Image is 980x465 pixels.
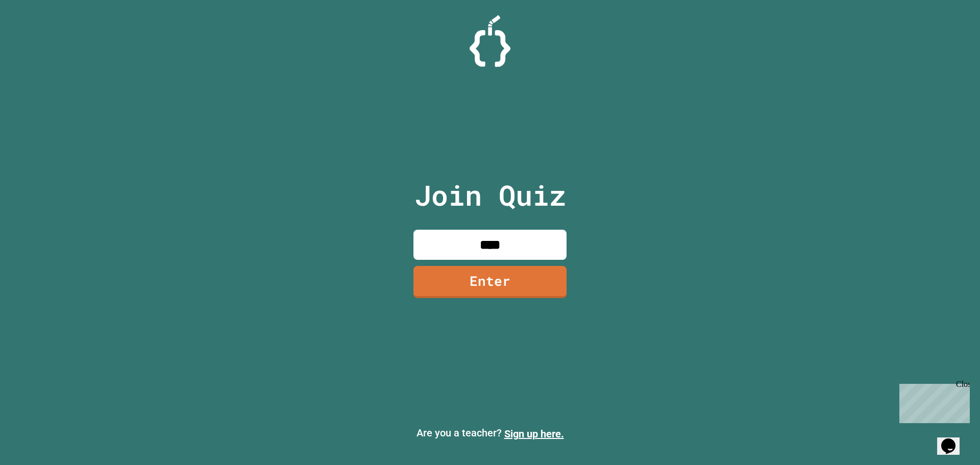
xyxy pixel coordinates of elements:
iframe: chat widget [895,380,970,423]
a: Sign up here. [504,428,564,440]
a: Enter [413,266,567,298]
iframe: chat widget [937,424,970,455]
img: Logo.svg [470,15,510,67]
p: Join Quiz [414,174,566,216]
div: Chat with us now!Close [4,4,70,65]
p: Are you a teacher? [8,425,972,442]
